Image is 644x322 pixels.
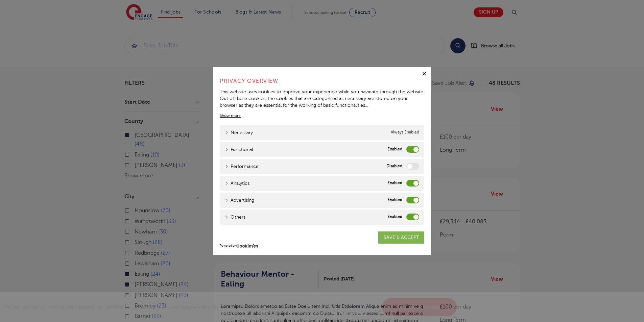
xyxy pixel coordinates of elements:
[225,146,253,153] a: Functional
[378,231,424,244] a: SAVE & ACCEPT
[382,298,457,316] a: Accept all cookies
[220,77,424,85] h4: Privacy Overview
[391,129,419,136] span: Always Enabled
[225,214,245,221] a: Others
[220,89,424,108] div: This website uses cookies to improve your experience while you navigate through the website. Out ...
[225,197,254,204] a: Advertising
[225,129,253,136] a: Necessary
[225,180,249,187] a: Analytics
[220,113,241,119] a: Show more
[225,163,259,170] a: Performance
[3,304,458,309] span: We use cookies to improve your experience, personalise content, and analyse website traffic. By c...
[220,244,424,248] div: Powered by
[236,244,258,248] img: CookieYes Logo
[339,304,374,309] a: Cookie settings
